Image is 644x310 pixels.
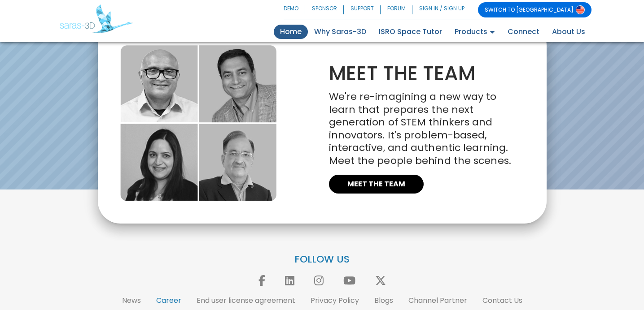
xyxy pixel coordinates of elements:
[372,25,448,39] a: ISRO Space Tutor
[329,175,424,194] a: MEET THE TEAM
[120,45,276,201] img: meet the team
[546,25,591,39] a: About Us
[448,25,501,39] a: Products
[482,295,522,306] a: Contact Us
[381,2,412,17] a: FORUM
[122,295,141,306] a: News
[197,295,295,306] a: End user license agreement
[576,5,585,14] img: Switch to USA
[311,295,359,306] a: Privacy Policy
[305,2,344,17] a: SPONSOR
[329,90,511,168] span: We're re-imagining a new way to learn that prepares the next generation of STEM thinkers and inno...
[408,295,467,306] a: Channel Partner
[344,2,381,17] a: SUPPORT
[329,64,475,83] p: MEET THE TEAM
[60,4,133,33] img: Saras 3D
[501,25,546,39] a: Connect
[374,295,393,306] a: Blogs
[308,25,372,39] a: Why Saras-3D
[284,2,305,17] a: DEMO
[412,2,471,17] a: SIGN IN / SIGN UP
[60,253,585,266] p: FOLLOW US
[156,295,181,306] a: Career
[274,25,308,39] a: Home
[478,2,591,17] a: SWITCH TO [GEOGRAPHIC_DATA]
